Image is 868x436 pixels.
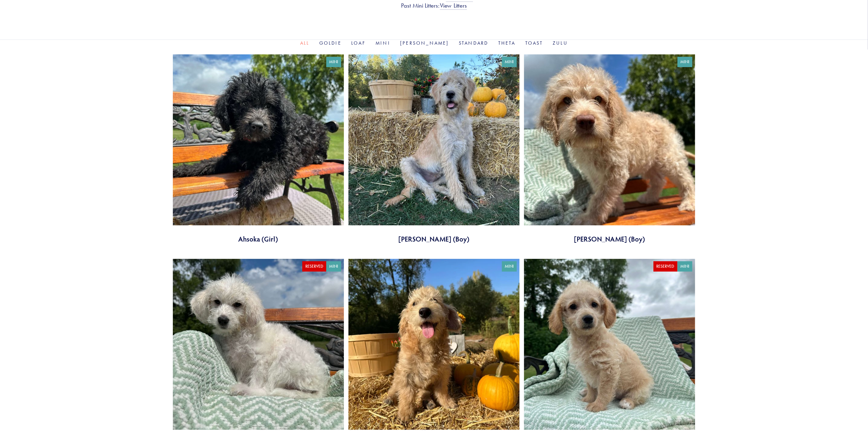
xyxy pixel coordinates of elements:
[400,40,449,46] a: [PERSON_NAME]
[440,2,467,10] a: View Litters
[525,40,543,46] a: Toast
[319,40,341,46] a: Goldie
[300,40,310,46] a: All
[351,40,366,46] a: Loaf
[376,40,390,46] a: Mini
[459,40,489,46] a: Standard
[553,40,568,46] a: Zulu
[498,40,516,46] a: Theta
